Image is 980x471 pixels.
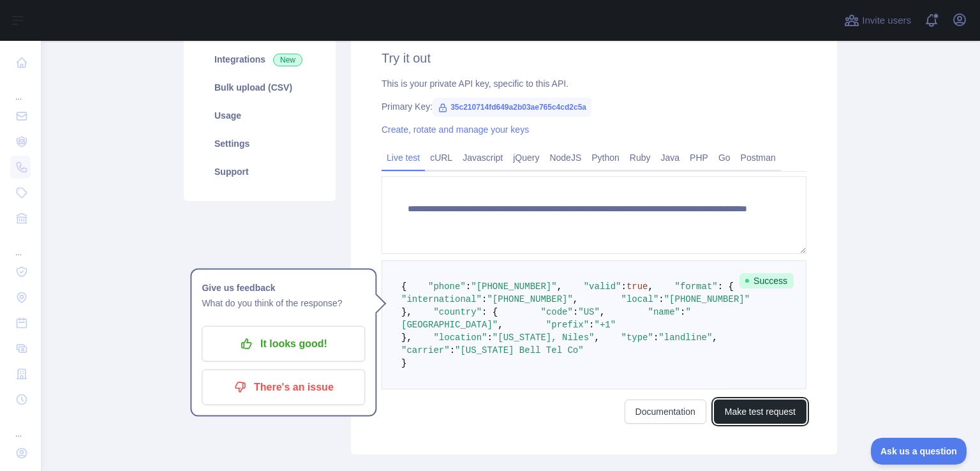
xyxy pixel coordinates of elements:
span: Success [739,273,794,288]
span: 35c210714fd649a2b03ae765c4cd2c5a [433,98,591,117]
span: true [627,281,648,292]
span: , [594,333,599,343]
span: "carrier" [401,345,450,355]
span: : [680,307,685,317]
span: New [273,54,302,66]
span: "+1" [594,320,616,330]
a: Settings [199,130,320,158]
p: It looks good! [211,333,355,355]
iframe: Toggle Customer Support [871,438,967,465]
span: , [648,281,653,292]
span: "prefix" [546,320,589,330]
a: Javascript [457,147,508,168]
p: What do you think of the response? [202,295,365,311]
span: "[GEOGRAPHIC_DATA]" [401,307,691,330]
a: Go [713,147,736,168]
span: }, [401,307,412,317]
a: Java [656,147,685,168]
span: : [621,281,626,292]
a: Create, rotate and manage your keys [382,124,529,135]
span: , [498,320,503,330]
button: It looks good! [202,326,365,362]
a: jQuery [508,147,544,168]
span: "[PHONE_NUMBER]" [471,281,556,292]
a: Live test [382,147,425,168]
span: "[US_STATE] Bell Tel Co" [455,345,584,355]
span: : [589,320,594,330]
a: Bulk upload (CSV) [199,73,320,101]
span: "phone" [428,281,466,292]
span: "US" [578,307,600,317]
span: "type" [621,333,653,343]
button: There's an issue [202,370,365,405]
div: ... [10,77,31,102]
h1: Give us feedback [202,280,365,295]
span: "valid" [584,281,621,292]
span: "code" [540,307,572,317]
span: : [573,307,578,317]
div: Primary Key: [382,100,806,113]
span: : [487,333,492,343]
span: : { [482,307,498,317]
a: NodeJS [544,147,586,168]
button: Invite users [842,10,914,31]
span: "[PHONE_NUMBER]" [664,294,750,304]
span: , [712,333,717,343]
span: , [557,281,562,292]
a: Python [586,147,625,168]
a: Support [199,158,320,186]
span: "[PHONE_NUMBER]" [487,294,572,304]
span: "landline" [658,333,712,343]
span: : [482,294,487,304]
a: Postman [736,147,781,168]
span: : [653,333,658,343]
p: There's an issue [211,377,355,398]
a: Documentation [625,400,706,424]
span: : { [718,281,734,292]
a: PHP [685,147,713,168]
span: { [401,281,406,292]
span: "location" [433,333,487,343]
span: : [658,294,664,304]
span: "international" [401,294,482,304]
span: } [401,358,406,368]
a: Integrations New [199,45,320,73]
div: ... [10,414,31,439]
span: }, [401,333,412,343]
span: Invite users [862,13,911,28]
h2: Try it out [382,49,806,67]
a: Ruby [625,147,656,168]
span: "country" [433,307,482,317]
span: , [573,294,578,304]
span: : [450,345,455,355]
a: cURL [425,147,457,168]
div: ... [10,232,31,258]
span: "[US_STATE], Niles" [493,333,595,343]
span: , [600,307,605,317]
div: This is your private API key, specific to this API. [382,77,806,90]
a: Usage [199,101,320,130]
span: "name" [648,307,680,317]
button: Make test request [714,400,806,424]
span: "local" [621,294,658,304]
span: : [466,281,471,292]
span: "format" [675,281,718,292]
